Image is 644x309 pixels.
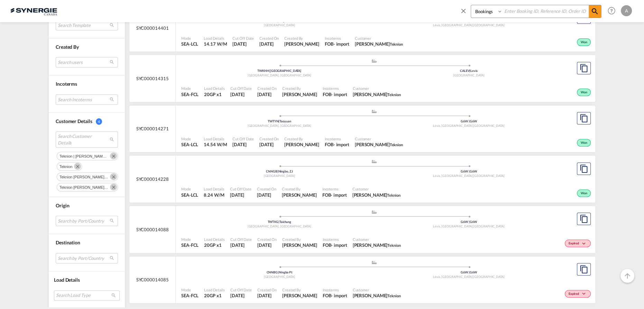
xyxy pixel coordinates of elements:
[264,275,295,279] span: [GEOGRAPHIC_DATA]
[355,136,403,141] span: Customer
[278,119,279,123] span: |
[331,242,347,248] div: - import
[621,5,632,16] div: A
[181,237,199,242] span: Mode
[469,270,470,274] span: |
[470,169,477,173] span: G6W
[278,270,279,274] span: |
[606,5,621,17] div: Help
[59,154,141,158] span: teknion | [PERSON_NAME] & [PERSON_NAME]
[230,237,252,242] span: Cut Off Date
[181,136,198,141] span: Mode
[581,242,589,246] md-icon: icon-chevron-down
[59,185,120,189] span: teknion [PERSON_NAME] & breton
[577,38,591,46] div: Won
[268,119,291,123] span: TWTYN Taoyuan
[355,36,403,41] span: Customer
[323,86,347,91] span: Incoterms
[577,88,591,96] div: Won
[352,186,401,191] span: Customer
[266,169,293,173] span: CNNGB Ningbo, ZJ
[59,164,72,168] span: teknion
[266,19,293,22] span: CNNGB Ningbo, ZJ
[387,243,401,247] span: Teknion
[470,19,477,22] span: G6W
[181,192,198,198] span: SEA-LCL
[266,270,292,274] span: CNNBG Ningbo Pt
[333,41,349,47] div: - import
[264,174,295,178] span: [GEOGRAPHIC_DATA]
[204,237,225,242] span: Load Details
[204,292,225,299] span: 20GP x 1
[461,220,470,224] span: G6W
[248,224,311,228] span: [GEOGRAPHIC_DATA], [GEOGRAPHIC_DATA]
[589,5,601,18] span: icon-magnify
[472,224,473,228] span: ,
[331,91,347,97] div: - import
[230,292,252,299] span: 14 Aug 2025
[284,136,319,141] span: Created By
[473,224,504,228] span: [GEOGRAPHIC_DATA]
[230,287,252,292] span: Cut Off Date
[284,41,319,47] span: Adriana Groposila
[59,183,110,191] div: Press delete to remove this chip.
[204,142,227,147] span: 14.54 W/M
[257,186,276,191] span: Created On
[325,136,349,141] span: Incoterms
[331,292,347,299] div: - import
[473,23,504,27] span: [GEOGRAPHIC_DATA]
[325,141,349,148] div: FOB import
[433,23,473,27] span: Lévis, [GEOGRAPHIC_DATA]
[181,242,199,248] span: SEA-FCL
[56,202,69,208] span: Origin
[577,189,591,197] div: Won
[323,91,347,97] div: FOB import
[370,110,378,113] md-icon: assets/icons/custom/ship-fill.svg
[433,275,473,279] span: Lévis, [GEOGRAPHIC_DATA]
[56,150,118,191] md-chips-wrap: Chips container. Use arrow keys to select chips.
[577,263,591,275] button: Copy Quote
[232,36,254,41] span: Cut Off Date
[282,237,317,242] span: Created By
[136,25,169,31] span: SYC000014401
[181,287,199,292] span: Mode
[257,69,301,73] span: TWKHH [GEOGRAPHIC_DATA]
[433,224,473,228] span: Lévis, [GEOGRAPHIC_DATA]
[257,86,277,91] span: Created On
[577,62,591,74] button: Copy Quote
[230,192,251,198] span: 21 Aug 2025
[460,5,471,21] span: icon-close
[107,183,118,190] button: Remove
[257,287,277,292] span: Created On
[606,5,617,17] span: Help
[59,172,110,181] div: Press delete to remove this chip.
[353,292,401,299] span: Charles-Olivier Thibault Teknion
[181,41,198,47] span: SEA-LCL
[323,91,331,97] div: FOB
[129,105,595,152] div: SYC000014271 assets/icons/custom/ship-fill.svgassets/icons/custom/roll-o-plane.svgOriginTaoyuan T...
[387,193,400,197] span: Teknion
[10,3,57,19] img: 1f56c880d42311ef80fc7dca854c8e59.png
[623,272,632,280] md-icon: icon-arrow-up
[257,242,277,248] span: 15 Aug 2025
[59,175,121,179] span: teknion [PERSON_NAME] et breton
[323,242,331,248] div: FOB
[580,165,588,173] md-icon: assets/icons/custom/copyQuote.svg
[353,237,401,242] span: Customer
[282,186,317,191] span: Created By
[325,41,349,47] div: FOB import
[204,36,227,41] span: Load Details
[204,136,227,141] span: Load Details
[284,141,319,148] span: Karen Mercier
[267,220,291,224] span: TWTXG Taichung
[264,23,295,27] span: [GEOGRAPHIC_DATA]
[136,75,169,82] span: SYC000014315
[232,41,254,47] span: 28 Aug 2025
[96,118,102,124] span: 4
[204,287,225,292] span: Load Details
[469,169,470,173] span: |
[232,141,254,148] span: 22 Aug 2025
[282,86,317,91] span: Created By
[230,91,252,97] span: 25 Aug 2025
